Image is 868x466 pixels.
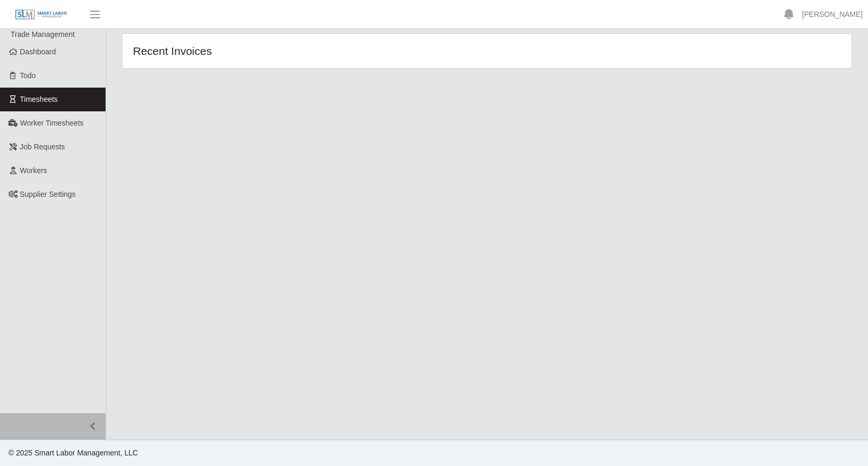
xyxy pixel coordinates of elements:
[802,9,863,20] a: [PERSON_NAME]
[11,30,75,39] span: Trade Management
[133,44,419,58] h4: Recent Invoices
[15,9,68,21] img: SLM Logo
[20,190,76,198] span: Supplier Settings
[20,166,47,175] span: Workers
[8,449,138,457] span: © 2025 Smart Labor Management, LLC
[20,47,56,56] span: Dashboard
[20,142,65,151] span: Job Requests
[20,119,83,127] span: Worker Timesheets
[20,95,58,103] span: Timesheets
[20,71,36,80] span: Todo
